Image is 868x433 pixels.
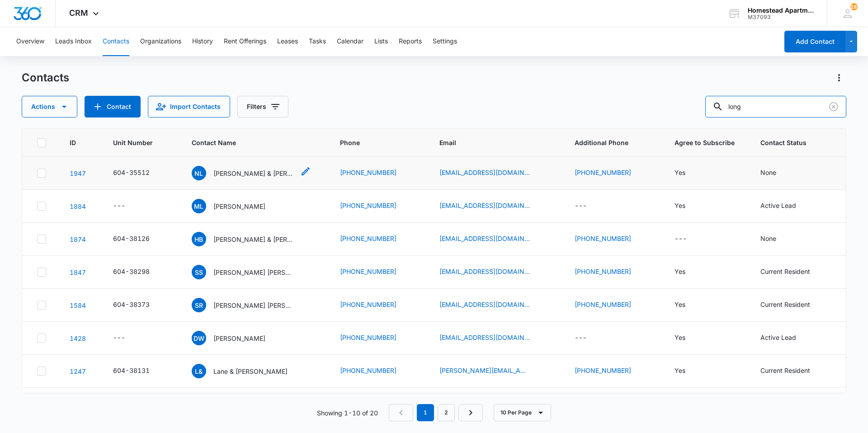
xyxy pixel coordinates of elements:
div: Contact Status - Current Resident - Select to Edit Field [760,366,826,377]
div: Contact Status - None - Select to Edit Field [760,168,793,179]
div: Additional Phone - - Select to Edit Field [575,333,603,344]
div: Agree to Subscribe - Yes - Select to Edit Field [675,168,702,179]
a: Next Page [458,404,483,421]
span: L& [192,364,206,378]
span: NL [192,166,206,180]
button: Settings [433,27,457,56]
a: [PHONE_NUMBER] [340,333,396,342]
a: Navigate to contact details page for Lane & Amanda Robbins [70,367,86,375]
div: Phone - (970) 518-3443 - Select to Edit Field [340,300,413,311]
div: --- [675,234,687,245]
a: [EMAIL_ADDRESS][DOMAIN_NAME] [439,300,530,309]
div: Contact Status - Current Resident - Select to Edit Field [760,300,826,311]
div: Agree to Subscribe - Yes - Select to Edit Field [675,267,702,278]
p: Showing 1-10 of 20 [317,408,378,418]
div: Yes [675,168,685,177]
span: Email [439,138,540,147]
div: Current Resident [760,366,810,375]
div: account id [748,14,814,20]
nav: Pagination [389,404,483,421]
div: notifications count [850,3,858,10]
div: Agree to Subscribe - - Select to Edit Field [675,234,703,245]
div: Email - amanda.rose631@gmail.com - Select to Edit Field [439,366,546,377]
div: Unit Number - - Select to Edit Field [113,201,142,212]
div: 604-38298 [113,267,150,276]
a: [PHONE_NUMBER] [340,300,396,309]
div: Additional Phone - (720) 930-1955 - Select to Edit Field [575,267,647,278]
p: [PERSON_NAME] [213,202,265,211]
button: Add Contact [784,31,845,52]
a: [PHONE_NUMBER] [575,366,631,375]
a: [PHONE_NUMBER] [340,201,396,210]
div: Contact Status - Active Lead - Select to Edit Field [760,333,812,344]
a: Page 2 [438,404,455,421]
button: Clear [826,99,841,114]
span: Contact Name [192,138,306,147]
div: Yes [675,300,685,309]
div: Contact Status - Active Lead - Select to Edit Field [760,201,812,212]
div: Email - sbaker507@yahoo.com - Select to Edit Field [439,300,546,311]
button: Reports [399,27,422,56]
div: Contact Status - Current Resident - Select to Edit Field [760,267,826,278]
div: --- [113,201,125,212]
p: [PERSON_NAME] [PERSON_NAME] & [PERSON_NAME] [PERSON_NAME] [213,268,295,277]
p: [PERSON_NAME] & [PERSON_NAME] [213,235,295,244]
a: Navigate to contact details page for Madison Long [70,202,86,210]
a: [PHONE_NUMBER] [340,267,396,276]
span: Additional Phone [575,138,652,147]
div: Active Lead [760,201,796,210]
span: CRM [69,8,88,18]
div: Additional Phone - (970) 502-2838 - Select to Edit Field [575,234,647,245]
button: Rent Offerings [224,27,266,56]
a: [PHONE_NUMBER] [575,300,631,309]
button: Actions [832,71,846,85]
button: Leads Inbox [55,27,92,56]
div: None [760,234,776,243]
div: Unit Number - - Select to Edit Field [113,333,142,344]
div: Additional Phone - (970) 702-1161 - Select to Edit Field [575,366,647,377]
span: DW [192,331,206,345]
div: Contact Name - Nolan Ladd & Madison Long - Select to Edit Field [192,166,311,180]
button: Contacts [103,27,129,56]
a: Navigate to contact details page for Sawyer Shain Smith & Campbell Smith [70,268,86,276]
div: Yes [675,333,685,342]
button: Tasks [309,27,326,56]
div: Agree to Subscribe - Yes - Select to Edit Field [675,300,702,311]
div: 604-38126 [113,234,150,243]
a: [EMAIL_ADDRESS][DOMAIN_NAME] [439,333,530,342]
div: Agree to Subscribe - Yes - Select to Edit Field [675,366,702,377]
div: Current Resident [760,267,810,276]
div: Phone - (970) 632-3631 - Select to Edit Field [340,366,413,377]
div: Phone - (303) 709-3280 - Select to Edit Field [340,201,413,212]
span: Agree to Subscribe [675,138,739,147]
span: 192 [850,3,858,10]
a: [PHONE_NUMBER] [340,168,396,177]
div: Unit Number - 604-35512 - Select to Edit Field [113,168,166,179]
button: Actions [22,96,77,118]
div: Phone - (303) 802-6542 - Select to Edit Field [340,267,413,278]
span: Phone [340,138,405,147]
span: SS [192,265,206,279]
div: Contact Name - Madison Long - Select to Edit Field [192,199,282,213]
div: Contact Name - Hannah Bahr & Jordan Mckenna - Select to Edit Field [192,232,311,246]
div: Agree to Subscribe - Yes - Select to Edit Field [675,333,702,344]
a: [EMAIL_ADDRESS][DOMAIN_NAME] [439,201,530,210]
div: None [760,168,776,177]
div: Email - longmaddies@gmail.com - Select to Edit Field [439,168,546,179]
a: Navigate to contact details page for Hannah Bahr & Jordan Mckenna [70,235,86,243]
div: Yes [675,201,685,210]
a: [PHONE_NUMBER] [340,366,396,375]
a: [PERSON_NAME][EMAIL_ADDRESS][DOMAIN_NAME] [439,366,530,375]
div: Contact Name - Sawyer Shain Smith & Campbell Smith - Select to Edit Field [192,265,311,279]
div: Email - dawestt591678@yahoo.com - Select to Edit Field [439,333,546,344]
a: [PHONE_NUMBER] [340,234,396,243]
div: 604-38131 [113,366,150,375]
a: [EMAIL_ADDRESS][DOMAIN_NAME] [439,234,530,243]
div: Contact Name - Sean Richard Baker & Lauryn Waldo - Select to Edit Field [192,298,311,312]
div: Additional Phone - (970) 518-5449 - Select to Edit Field [575,300,647,311]
a: [PHONE_NUMBER] [575,234,631,243]
div: Additional Phone - - Select to Edit Field [575,201,603,212]
a: Navigate to contact details page for Nolan Ladd & Madison Long [70,169,86,177]
div: Unit Number - 604-38373 - Select to Edit Field [113,300,166,311]
p: [PERSON_NAME] [213,334,265,343]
